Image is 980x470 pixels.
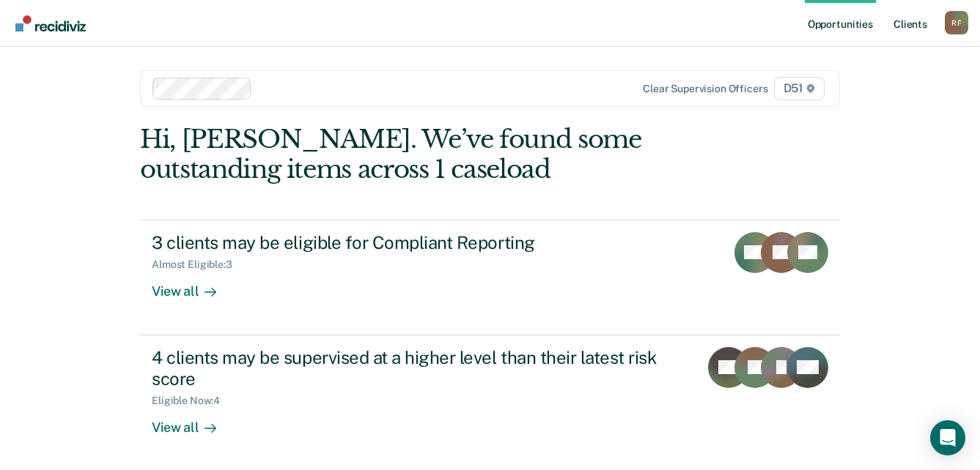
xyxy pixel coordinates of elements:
a: 3 clients may be eligible for Compliant ReportingAlmost Eligible:3View all [140,220,840,335]
div: Clear supervision officers [643,83,767,95]
div: Almost Eligible : 3 [152,258,244,271]
img: Recidiviz [15,15,86,31]
div: Hi, [PERSON_NAME]. We’ve found some outstanding items across 1 caseload [140,124,700,184]
div: View all [152,271,234,299]
div: View all [152,407,234,436]
button: Profile dropdown button [945,11,968,34]
span: D51 [774,77,825,100]
div: 3 clients may be eligible for Compliant Reporting [152,232,666,253]
div: 4 clients may be supervised at a higher level than their latest risk score [152,347,666,389]
div: Eligible Now : 4 [152,395,232,407]
div: Open Intercom Messenger [930,420,965,455]
div: R F [945,11,968,34]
